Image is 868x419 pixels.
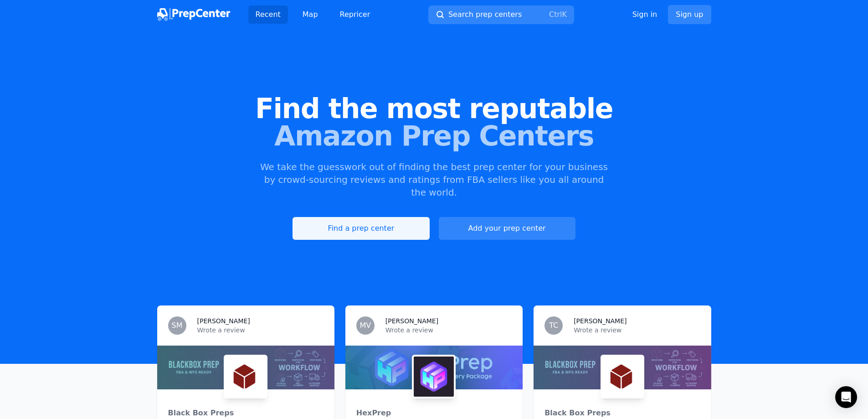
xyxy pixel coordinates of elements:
a: Map [295,5,325,24]
div: Open Intercom Messenger [835,386,857,408]
span: SM [172,322,183,329]
img: PrepCenter [157,8,230,21]
h3: [PERSON_NAME] [385,316,438,326]
a: Sign in [632,9,657,20]
div: Black Box Preps [544,408,700,419]
p: Wrote a review [574,326,700,335]
kbd: K [562,10,567,19]
a: Find a prep center [293,217,429,240]
h3: [PERSON_NAME] [197,316,250,326]
img: Black Box Preps [226,357,266,397]
h3: [PERSON_NAME] [574,316,627,326]
a: Sign up [668,5,711,24]
span: Amazon Prep Centers [15,122,853,150]
a: Recent [248,5,288,24]
div: HexPrep [356,408,512,419]
kbd: Ctrl [549,10,562,19]
a: Add your prep center [439,217,575,240]
a: Repricer [333,5,378,24]
p: Wrote a review [385,326,512,335]
span: MV [360,322,371,329]
img: HexPrep [414,357,454,397]
span: Find the most reputable [15,95,853,122]
span: TC [549,322,558,329]
p: Wrote a review [197,326,324,335]
img: Black Box Preps [602,357,642,397]
div: Black Box Preps [168,408,324,419]
p: We take the guesswork out of finding the best prep center for your business by crowd-sourcing rev... [259,160,609,199]
span: Search prep centers [448,9,522,20]
button: Search prep centersCtrlK [428,5,574,24]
